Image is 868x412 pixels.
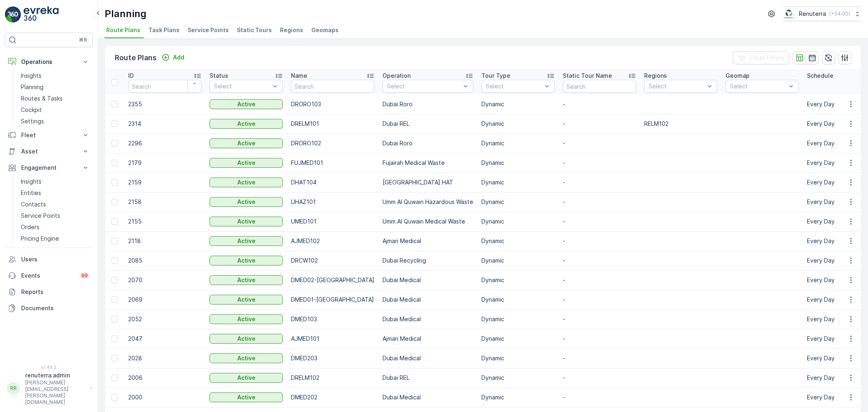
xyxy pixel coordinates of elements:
td: Ajman Medical [378,231,477,251]
p: Select [730,82,786,90]
a: Settings [17,116,93,127]
td: UMED101 [287,212,378,231]
p: Select [214,82,270,90]
td: 2069 [124,290,206,309]
p: Insights [21,72,42,80]
td: AJMED101 [287,329,378,348]
p: Active [237,178,256,186]
p: Fleet [21,131,77,139]
a: Contacts [17,199,93,210]
td: UHAZ101 [287,192,378,212]
td: DMED02-[GEOGRAPHIC_DATA] [287,270,378,290]
p: ( +04:00 ) [829,11,850,17]
p: Clear Filters [749,54,785,62]
p: Active [237,120,256,128]
td: AJMED102 [287,231,378,251]
p: Active [237,100,256,108]
p: Route Plans [115,52,157,64]
div: Toggle Row Selected [112,121,118,127]
img: Screenshot_2024-07-26_at_13.33.01.png [783,9,796,18]
td: Dynamic [477,388,559,407]
div: Toggle Row Selected [112,140,118,147]
td: Dubai Medical [378,270,477,290]
td: DMED202 [287,388,378,407]
td: 2085 [124,251,206,270]
td: DMED01-[GEOGRAPHIC_DATA] [287,290,378,309]
td: 2047 [124,329,206,348]
button: Active [210,392,283,402]
button: Active [210,158,283,168]
p: Planning [21,83,44,91]
p: Active [237,354,256,362]
div: Toggle Row Selected [112,316,118,322]
p: Active [237,217,256,226]
td: Dynamic [477,309,559,329]
input: Search [291,80,374,93]
td: Dynamic [477,94,559,114]
p: Geomap [726,72,750,80]
p: Active [237,198,256,206]
p: - [563,335,636,343]
p: Insights [21,178,42,186]
td: 2118 [124,231,206,251]
p: ID [128,72,134,80]
div: Toggle Row Selected [112,375,118,381]
p: Reports [21,288,90,296]
p: Routes & Tasks [21,94,63,103]
button: Renuterra(+04:00) [783,7,861,21]
td: DRCW102 [287,251,378,270]
p: Users [21,255,90,263]
td: 2052 [124,309,206,329]
td: Dubai REL [378,114,477,134]
a: Events99 [5,267,93,284]
p: Operations [21,58,77,66]
td: Fujairah Medical Waste [378,153,477,173]
button: Active [210,197,283,207]
td: RELM102 [640,114,722,134]
p: Active [237,139,256,147]
td: Dynamic [477,329,559,348]
p: Schedule [807,72,833,80]
td: 2158 [124,192,206,212]
button: Add [158,53,188,62]
button: Engagement [5,160,93,176]
div: Toggle Row Selected [112,335,118,342]
button: Operations [5,54,93,70]
a: Entities [17,187,93,199]
td: DMED203 [287,348,378,368]
div: Toggle Row Selected [112,257,118,264]
a: Documents [5,300,93,316]
p: Orders [21,223,39,231]
p: Static Tour Name [563,72,612,80]
p: - [563,393,636,401]
div: Toggle Row Selected [112,179,118,186]
a: Orders [17,221,93,233]
td: Dubai Roro [378,134,477,153]
td: Dynamic [477,231,559,251]
p: - [563,120,636,128]
p: Operation [383,72,411,80]
p: Pricing Engine [21,234,59,243]
p: Active [237,159,256,167]
td: Dubai Roro [378,94,477,114]
button: Active [210,256,283,265]
p: ⌘B [79,37,87,43]
td: Ajman Medical [378,329,477,348]
div: Toggle Row Selected [112,355,118,362]
p: - [563,139,636,147]
td: 2159 [124,173,206,192]
p: Active [237,335,256,343]
td: Dynamic [477,212,559,231]
p: Active [237,276,256,284]
a: Pricing Engine [17,233,93,244]
a: Insights [17,70,93,81]
p: Tour Type [481,72,510,80]
p: Contacts [21,200,46,208]
div: Toggle Row Selected [112,238,118,244]
p: Settings [21,117,44,125]
div: RR [7,382,20,395]
td: DMED103 [287,309,378,329]
td: Dubai Medical [378,388,477,407]
p: Active [237,315,256,323]
td: FUJMED101 [287,153,378,173]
